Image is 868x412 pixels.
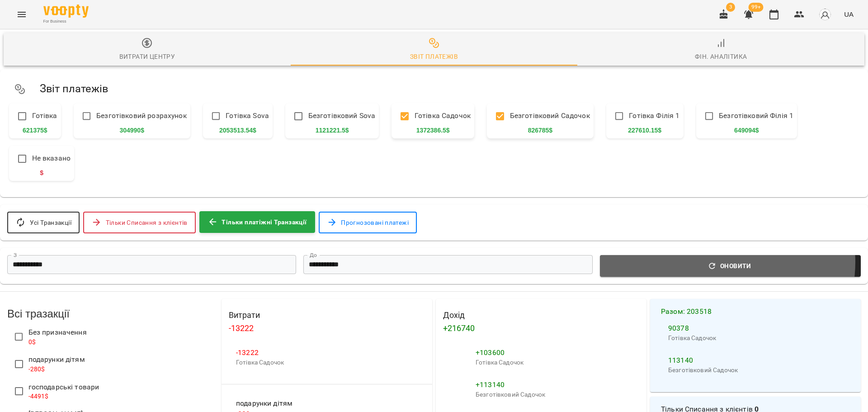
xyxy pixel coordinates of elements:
button: Прогнозовані платежі [319,212,417,233]
p: Безготівковий Садочок [491,107,590,126]
h4: Витрати [229,311,425,320]
span: UA [844,9,854,19]
p: Безготівковий розрахунок [77,107,187,126]
span: 3 [726,3,735,12]
span: 2053513.54 $ [219,126,256,135]
p: Готівка [13,107,57,126]
span: 826785 $ [528,126,553,135]
div: Звіт платежів [410,51,458,62]
p: Готівка Садочок [236,358,418,367]
span: 99+ [749,3,764,12]
h4: Дохід [443,311,639,320]
span: 621375 $ [23,126,47,135]
span: -4491 $ [28,393,49,400]
span: 0 $ [28,338,36,346]
span: 227610.15 $ [628,126,661,135]
button: Усі Транзакції [7,212,80,233]
div: Витрати центру [119,51,175,62]
span: -13222 [236,348,259,357]
span: + 113140 [476,380,505,389]
span: Прогнозовані платежі [341,217,409,228]
span: подарунки дітям [236,398,418,409]
h4: + 216740 [443,324,639,333]
span: 90378 [668,324,689,332]
p: Готівка Філія 1 [610,107,680,126]
img: Voopty Logo [43,5,89,18]
p: Готівка Садочок [476,358,632,367]
span: $ [40,168,43,177]
h5: Звіт платежів [40,82,854,96]
button: Тільки Списання з клієнтів [83,212,196,233]
div: Фін. Аналітика [695,51,747,62]
span: 649094 $ [734,126,759,135]
span: 1121221.5 $ [316,126,349,135]
span: 304990 $ [119,126,144,135]
span: 1372386.5 $ [416,126,450,135]
span: Без призначення [28,327,87,338]
button: UA [840,6,857,23]
h4: Разом : 203518 [661,306,850,317]
span: For Business [43,19,89,24]
span: Усі Транзакції [30,217,72,228]
button: Оновити [600,255,861,277]
p: Безготівковий Садочок [476,390,632,399]
span: Оновити [605,260,855,271]
span: господарські товари [28,382,99,393]
p: Готівка Sova [207,107,269,126]
h3: Всі тразакції [7,308,218,320]
span: + 103600 [476,348,505,357]
p: Готівка Садочок [668,334,843,343]
p: Готівка Садочок [395,107,471,126]
p: Безготівковий Sova [289,107,375,126]
span: 113140 [668,356,693,365]
button: Тільки платіжні Транзакції [199,211,315,233]
button: Menu [11,4,33,25]
p: Безготівковий Садочок [668,366,843,375]
span: подарунки дітям [28,354,85,365]
span: Тільки Списання з клієнтів [106,217,188,228]
span: Тільки платіжні Транзакції [222,217,307,227]
img: avatar_s.png [819,8,831,21]
p: Не вказано [13,149,71,168]
h4: -13222 [229,324,425,333]
p: Безготівковий Філія 1 [700,107,794,126]
span: -280 $ [28,365,45,373]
